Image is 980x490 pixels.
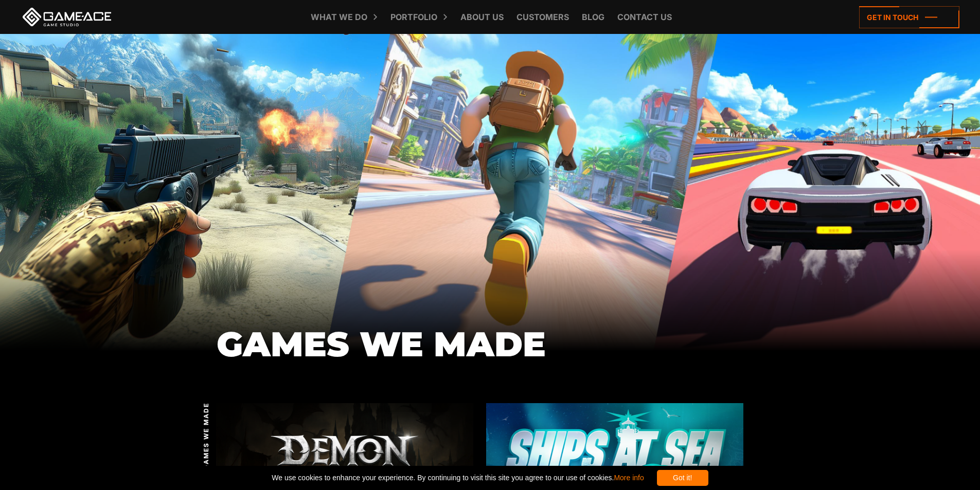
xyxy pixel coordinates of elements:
[859,6,959,28] a: Get in touch
[657,470,708,486] div: Got it!
[272,470,644,486] span: We use cookies to enhance your experience. By continuing to visit this site you agree to our use ...
[217,325,764,363] h1: GAMES WE MADE
[202,402,211,469] span: GAMES WE MADE
[614,474,644,482] a: More info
